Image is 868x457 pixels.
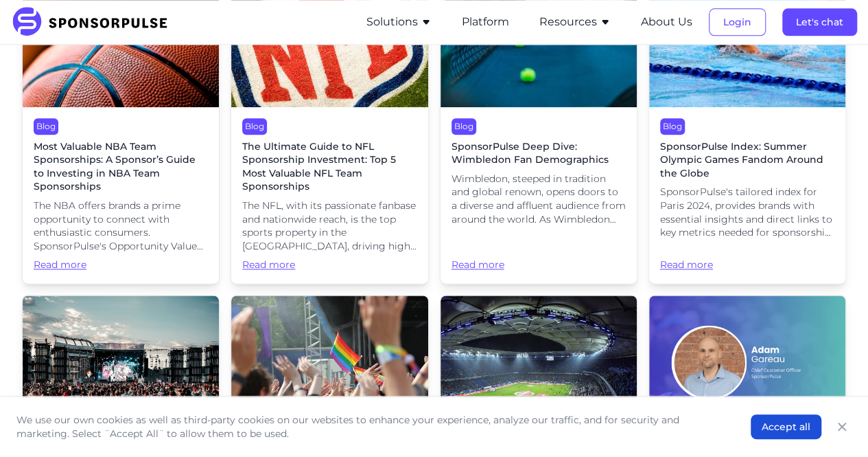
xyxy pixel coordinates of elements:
[242,140,417,194] span: The Ultimate Guide to NFL Sponsorship Investment: Top 5 Most Valuable NFL Team Sponsorships
[782,8,857,36] button: Let's chat
[34,118,58,135] div: Blog
[16,413,723,441] p: We use our own cookies as well as third-party cookies on our websites to enhance your experience,...
[34,140,208,194] span: Most Valuable NBA Team Sponsorships: A Sponsor’s Guide to Investing in NBA Team Sponsorships
[34,199,208,253] span: The NBA offers brands a prime opportunity to connect with enthusiastic consumers. SponsorPulse's ...
[34,258,208,272] span: Read more
[660,245,834,272] span: Read more
[782,16,857,28] a: Let's chat
[231,296,427,427] img: Photo by Robin Worrall courtesy of Unsplash
[660,140,834,181] span: SponsorPulse Index: Summer Olympic Games Fandom Around the Globe
[242,199,417,253] span: The NFL, with its passionate fanbase and nationwide reach, is the top sports property in the [GEO...
[11,7,178,37] img: SponsorPulse
[451,118,476,135] div: Blog
[539,14,611,30] button: Resources
[242,258,417,272] span: Read more
[709,8,766,36] button: Login
[441,296,637,427] img: Photo by Mario Klassen courtesy of Unsplash
[23,296,219,427] img: Photo by Colin Lloyd courtesy of Unsplash
[462,14,509,30] button: Platform
[660,186,834,239] span: SponsorPulse's tailored index for Paris 2024, provides brands with essential insights and direct ...
[462,16,509,28] a: Platform
[641,14,692,30] button: About Us
[242,118,267,135] div: Blog
[451,140,626,167] span: SponsorPulse Deep Dive: Wimbledon Fan Demographics
[451,172,626,226] span: Wimbledon, steeped in tradition and global renown, opens doors to a diverse and affluent audience...
[660,118,685,135] div: Blog
[366,14,432,30] button: Solutions
[751,414,821,439] button: Accept all
[709,16,766,28] a: Login
[641,16,692,28] a: About Us
[799,391,868,457] iframe: Chat Widget
[451,232,626,272] span: Read more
